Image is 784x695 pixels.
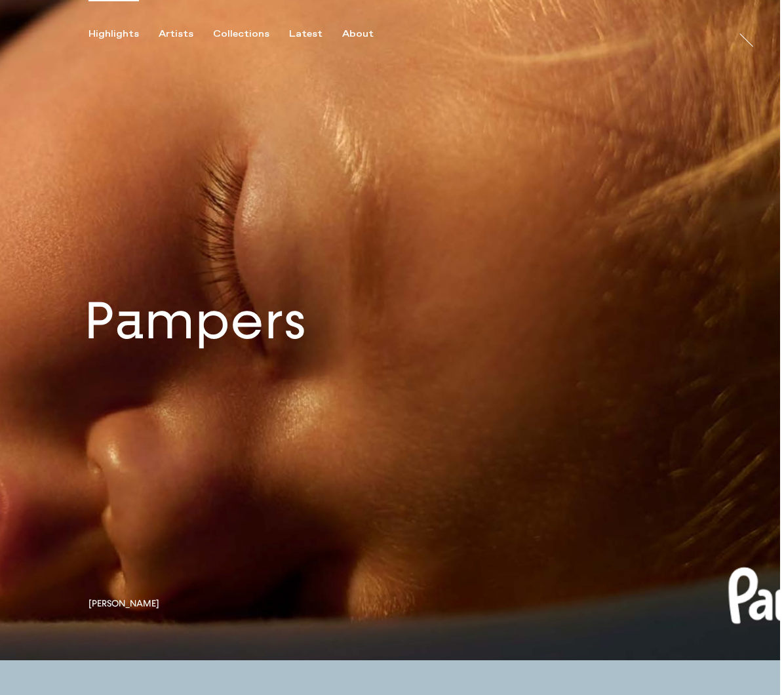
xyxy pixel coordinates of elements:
[159,28,213,40] button: Artists
[88,28,159,40] button: Highlights
[213,28,289,40] button: Collections
[289,28,323,40] div: Latest
[213,28,269,40] div: Collections
[88,28,139,40] div: Highlights
[159,28,193,40] div: Artists
[289,28,342,40] button: Latest
[342,28,374,40] div: About
[342,28,393,40] button: About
